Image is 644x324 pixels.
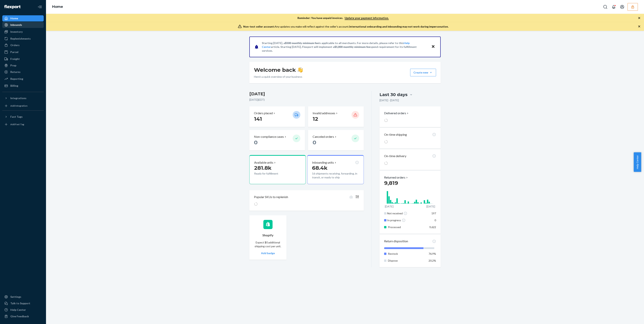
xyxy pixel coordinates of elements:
button: Integrations [2,95,44,101]
p: Here’s a quick overview of your business [254,75,303,79]
button: Close Navigation [36,3,44,11]
div: Any updates you make will reflect against the seller's account. [243,25,449,29]
button: Orders placed 141 [249,106,305,127]
span: $5,000 monthly minimum fee [334,45,370,48]
p: Restock [388,252,426,256]
p: Return disposition [384,239,408,243]
ol: breadcrumbs [49,1,66,12]
button: Inbounding units68.4k16 shipments receiving, forwarding, in transit, or ready to ship [307,155,364,184]
div: Parcel [10,50,18,54]
div: Home [10,16,18,20]
p: On-time shipping [384,132,407,137]
button: Help Center [634,152,641,172]
div: Settings [10,295,21,299]
a: Parcel [2,49,44,55]
p: Available units [254,160,273,165]
img: hand-wave emoji [297,67,303,73]
a: Orders [2,42,44,48]
p: [DATE] - [DATE] [379,98,399,102]
p: Reminder: You have unpaid invoices. [297,16,389,20]
div: Orders [10,43,20,47]
span: 9,819 [384,180,398,186]
a: Returns [2,69,44,75]
button: Open account menu [618,3,626,11]
span: $500 monthly minimum fee [285,41,319,45]
p: [DATE] ( EDT ) [249,98,364,102]
div: In progress [387,218,426,222]
p: Popular SKUs to replenish [254,195,288,199]
span: 68.4k [312,165,328,171]
span: International onboarding and inbounding may not work during impersonation. [349,25,449,28]
p: Dispose [388,259,426,263]
a: Help Center [2,307,44,313]
div: Add Fast Tag [10,123,24,126]
div: Talk to Support [10,301,30,305]
a: Add Fast Tag [2,121,44,127]
button: Returned orders [384,175,408,180]
div: Reporting [10,77,23,81]
p: On-time delivery [384,154,406,158]
div: Not received [387,211,426,215]
button: Available units281.8kReady for fulfillment [249,155,306,184]
p: Inbounding units [312,160,334,165]
div: Returns [10,70,21,74]
a: Reporting [2,76,44,82]
img: Flexport logo [4,5,21,9]
a: Settings [2,294,44,300]
div: Integrations [10,96,26,100]
span: 76.9% [429,252,436,255]
div: Add Integration [10,104,27,107]
div: Replenishments [10,37,31,41]
a: Freight [2,56,44,62]
div: Give Feedback [10,314,29,318]
p: Non-compliance cases [254,135,284,139]
button: Add badge [261,251,275,255]
button: Delivered orders [384,111,409,115]
button: Create new [410,69,436,76]
button: Close [431,44,436,50]
p: Orders placed [254,111,273,115]
a: Prep [2,62,44,69]
p: [DATE] [385,205,393,208]
div: Billing [10,84,18,88]
div: Fast Tags [10,115,23,119]
button: Invalid addresses 12 [308,106,364,127]
a: Talk to Support [2,300,44,306]
button: Fast Tags [2,114,44,120]
p: Invalid addresses [313,111,335,115]
div: Help Center [10,308,26,312]
a: Update your payment information. [345,16,389,20]
button: Open Search Box [601,3,609,11]
span: 281.8k [254,165,272,171]
p: Expect $0 additional shipping cost per unit. [254,241,282,248]
span: 12 [313,116,318,122]
button: Canceled orders 0 [308,130,364,150]
h1: Welcome back [254,66,303,73]
p: Canceled orders [313,135,334,139]
span: Non-test seller account: [243,25,275,28]
button: Give Feedback [2,313,44,319]
span: 20.2% [429,259,436,262]
a: Home [52,5,63,9]
p: Shopify [262,233,274,237]
button: Non-compliance cases 0 [249,130,305,150]
p: Ready for fulfillment [254,172,290,175]
span: 0 [435,219,436,222]
div: Inventory [10,30,23,34]
p: Processed [388,225,426,229]
a: Add Integration [2,103,44,109]
span: 0 [313,139,316,146]
p: [DATE] [426,205,435,208]
button: Open notifications [610,3,618,11]
div: Inbounds [10,23,22,27]
a: Inventory [2,29,44,35]
div: Prep [10,64,16,67]
div: Freight [10,57,20,61]
h3: [DATE] [249,91,364,97]
p: Starting [DATE], a is applicable to all merchants. For more details, please refer to this article... [262,41,428,53]
div: Last 30 days [379,92,407,98]
span: 0 [254,139,258,146]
